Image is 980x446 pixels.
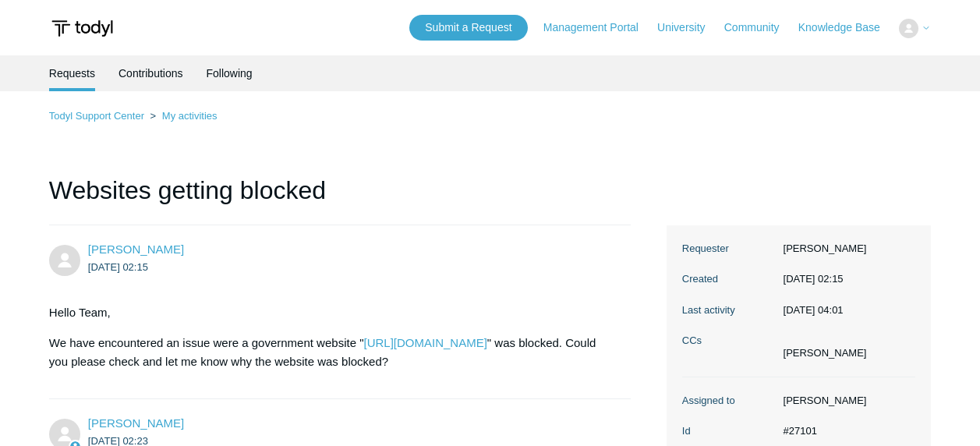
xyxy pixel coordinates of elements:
dd: [PERSON_NAME] [776,393,916,409]
li: My activities [147,110,218,122]
h1: Websites getting blocked [49,172,632,225]
time: 2025-08-07T02:15:35Z [88,261,148,273]
a: [URL][DOMAIN_NAME] [363,336,486,349]
a: University [657,19,720,36]
dt: Id [682,423,776,439]
dd: #27101 [776,423,916,439]
li: Requests [49,55,95,91]
a: [PERSON_NAME] [88,416,184,430]
a: Knowledge Base [798,19,896,36]
dt: Created [682,271,776,287]
dt: Last activity [682,303,776,318]
span: Sharath Palan [88,242,184,256]
a: [PERSON_NAME] [88,242,184,256]
li: John Fong [784,345,867,361]
a: Management Portal [543,19,654,36]
dd: [PERSON_NAME] [776,241,916,257]
dt: CCs [682,333,776,349]
a: Community [724,19,795,36]
img: Todyl Support Center Help Center home page [49,14,115,43]
dt: Requester [682,241,776,257]
li: Todyl Support Center [49,110,147,122]
a: Following [207,55,253,91]
p: Hello Team, [49,303,616,322]
p: We have encountered an issue were a government website " " was blocked. Could you please check an... [49,334,616,371]
a: Contributions [119,55,183,91]
time: 2025-08-07T02:15:35+00:00 [784,273,844,285]
a: My activities [162,110,218,122]
span: Kris Haire [88,416,184,430]
dt: Assigned to [682,393,776,409]
a: Todyl Support Center [49,110,144,122]
time: 2025-08-11T04:01:45+00:00 [784,304,844,316]
a: Submit a Request [409,15,527,41]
